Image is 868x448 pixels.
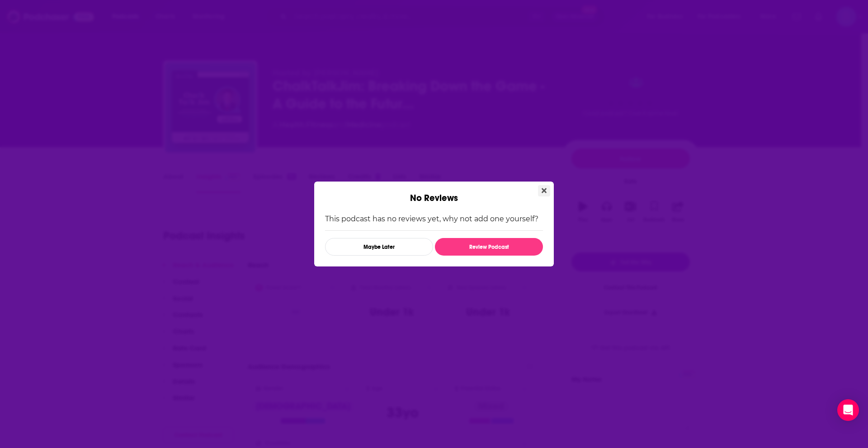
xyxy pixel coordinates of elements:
[837,399,859,421] div: Open Intercom Messenger
[314,182,554,204] div: No Reviews
[538,185,550,196] button: Close
[325,238,433,256] button: Maybe Later
[435,238,543,256] button: Review Podcast
[325,215,543,223] p: This podcast has no reviews yet, why not add one yourself?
